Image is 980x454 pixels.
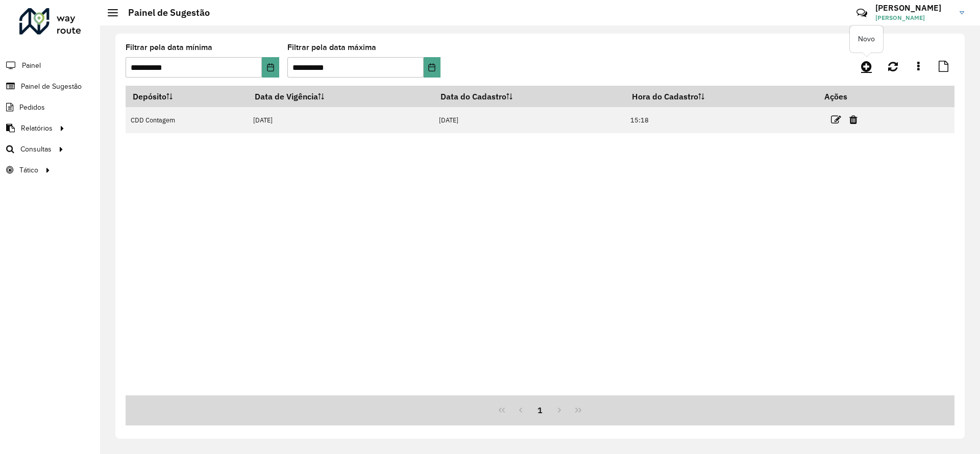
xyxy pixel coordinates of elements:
h3: [PERSON_NAME] [875,3,952,13]
a: Excluir [849,113,857,127]
div: Novo [850,26,883,53]
span: Painel [22,60,41,71]
th: Data de Vigência [248,86,433,107]
a: Contato Rápido [851,2,873,24]
td: [DATE] [433,107,625,133]
h2: Painel de Sugestão [118,7,210,18]
td: 15:18 [625,107,817,133]
span: Tático [19,165,38,175]
span: Painel de Sugestão [21,81,82,92]
th: Ações [818,86,879,107]
td: CDD Contagem [126,107,248,133]
label: Filtrar pela data mínima [126,41,212,54]
a: Editar [831,113,841,127]
button: Choose Date [424,57,440,78]
td: [DATE] [248,107,433,133]
label: Filtrar pela data máxima [287,41,376,54]
button: 1 [530,400,550,420]
span: [PERSON_NAME] [875,13,952,22]
span: Consultas [20,144,52,155]
span: Relatórios [21,123,53,134]
button: Choose Date [262,57,279,78]
span: Pedidos [19,102,45,113]
th: Depósito [126,86,248,107]
th: Data do Cadastro [433,86,625,107]
th: Hora do Cadastro [625,86,817,107]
